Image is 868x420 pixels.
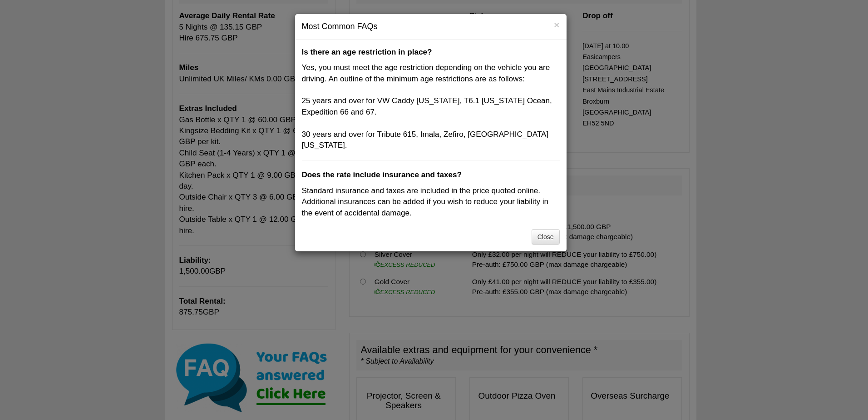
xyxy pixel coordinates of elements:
h4: Most Common FAQs [302,21,560,33]
button: × [554,20,559,30]
p: Standard insurance and taxes are included in the price quoted online. Additional insurances can b... [302,185,560,219]
b: Does the rate include insurance and taxes? [302,170,462,179]
b: Is there an age restriction in place? [302,48,432,56]
button: Close [532,229,560,245]
p: Yes, you must meet the age restriction depending on the vehicle you are driving. An outline of th... [302,62,560,151]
